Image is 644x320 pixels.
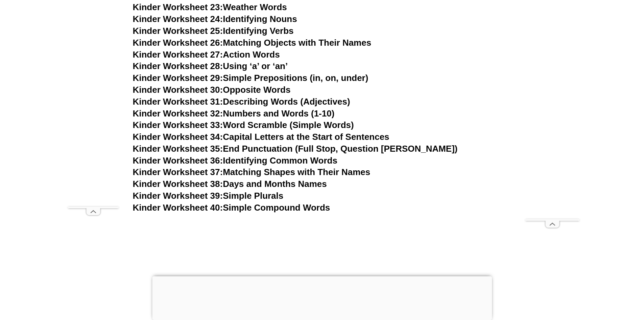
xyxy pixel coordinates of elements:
span: Kinder Worksheet 26: [133,38,223,48]
a: Kinder Worksheet 36:Identifying Common Words [133,155,337,166]
a: Kinder Worksheet 26:Matching Objects with Their Names [133,38,372,48]
a: Kinder Worksheet 37:Matching Shapes with Their Names [133,167,371,177]
a: Kinder Worksheet 32:Numbers and Words (1-10) [133,108,335,119]
a: Kinder Worksheet 27:Action Words [133,49,280,60]
a: Kinder Worksheet 34:Capital Letters at the Start of Sentences [133,132,389,142]
span: Kinder Worksheet 23: [133,2,223,12]
a: Kinder Worksheet 23:Weather Words [133,2,287,12]
a: Kinder Worksheet 28:Using ‘a’ or ‘an’ [133,61,288,71]
a: Kinder Worksheet 39:Simple Plurals [133,191,284,201]
span: Kinder Worksheet 36: [133,155,223,166]
a: Kinder Worksheet 38:Days and Months Names [133,179,327,189]
span: Kinder Worksheet 28: [133,61,223,71]
span: Kinder Worksheet 33: [133,120,223,130]
span: Kinder Worksheet 29: [133,73,223,83]
span: Kinder Worksheet 32: [133,108,223,119]
span: Kinder Worksheet 34: [133,132,223,142]
span: Kinder Worksheet 25: [133,26,223,36]
iframe: Chat Widget [531,243,644,320]
a: Kinder Worksheet 29:Simple Prepositions (in, on, under) [133,73,368,83]
span: Kinder Worksheet 30: [133,85,223,95]
a: Kinder Worksheet 24:Identifying Nouns [133,14,297,24]
a: Kinder Worksheet 40:Simple Compound Words [133,202,330,213]
span: Kinder Worksheet 24: [133,14,223,24]
a: Kinder Worksheet 31:Describing Words (Adjectives) [133,97,350,107]
span: Kinder Worksheet 39: [133,191,223,201]
a: Kinder Worksheet 35:End Punctuation (Full Stop, Question [PERSON_NAME]) [133,144,458,154]
span: Kinder Worksheet 40: [133,202,223,213]
iframe: Advertisement [68,16,119,207]
a: Kinder Worksheet 25:Identifying Verbs [133,26,294,36]
span: Kinder Worksheet 31: [133,97,223,107]
span: Kinder Worksheet 27: [133,49,223,60]
span: Kinder Worksheet 37: [133,167,223,177]
a: Kinder Worksheet 33:Word Scramble (Simple Words) [133,120,354,130]
iframe: Advertisement [525,16,579,219]
iframe: Advertisement [152,276,492,318]
a: Kinder Worksheet 30:Opposite Words [133,85,291,95]
span: Kinder Worksheet 38: [133,179,223,189]
span: Kinder Worksheet 35: [133,144,223,154]
iframe: Advertisement [133,214,511,309]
